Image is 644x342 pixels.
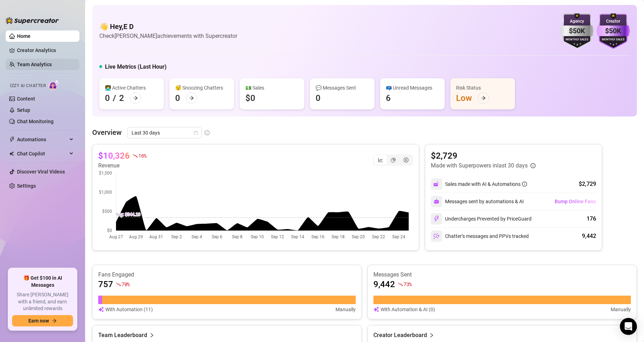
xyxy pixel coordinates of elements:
[98,279,113,290] article: 757
[579,180,596,188] div: $2,729
[92,127,122,138] article: Overview
[49,80,60,90] img: AI Chatter
[205,130,210,135] span: info-circle
[17,107,30,113] a: Setup
[596,25,630,36] div: $50K
[10,82,46,89] span: Izzy AI Chatter
[133,96,138,101] span: arrow-right
[620,318,637,335] div: Open Intercom Messenger
[12,275,73,289] span: 🎁 Get $100 in AI Messages
[132,127,198,138] span: Last 30 days
[316,84,369,92] div: 💬 Messages Sent
[17,134,67,145] span: Automations
[596,18,630,25] div: Creator
[122,281,130,287] span: 70 %
[554,196,596,207] button: Bump Online Fans
[98,271,356,279] article: Fans Engaged
[9,151,14,156] img: Chat Copilot
[194,131,198,135] span: calendar
[335,306,356,313] article: Manually
[119,92,124,104] div: 2
[522,182,527,187] span: info-circle
[386,84,439,92] div: 📪 Unread Messages
[17,33,30,39] a: Home
[373,279,395,290] article: 9,442
[404,158,409,163] span: dollar-circle
[611,306,631,313] article: Manually
[99,32,237,40] article: Check [PERSON_NAME] achievements with Supercreator
[99,22,237,32] h4: 👋 Hey, E D
[386,92,391,104] div: 6
[560,13,594,49] img: silver-badge-roxG0hHS.svg
[373,331,427,340] article: Creator Leaderboard
[433,181,440,187] img: svg%3e
[316,92,321,104] div: 0
[531,163,535,168] span: info-circle
[12,315,73,326] button: Earn nowarrow-right
[433,216,440,222] img: svg%3e
[434,199,439,204] img: svg%3e
[445,180,527,188] div: Sales made with AI & Automations
[17,45,74,56] a: Creator Analytics
[431,196,524,207] div: Messages sent by automations & AI
[596,13,630,49] img: purple-badge-B9DA21FR.svg
[9,137,15,142] span: thunderbolt
[98,306,104,313] img: svg%3e
[175,84,228,92] div: 😴 Snoozing Chatters
[149,331,154,340] span: right
[404,281,412,287] span: 73 %
[391,158,396,163] span: pie-chart
[17,96,35,102] a: Content
[373,271,631,279] article: Messages Sent
[560,25,594,36] div: $50K
[189,96,194,101] span: arrow-right
[378,158,383,163] span: line-chart
[17,62,52,67] a: Team Analytics
[105,92,110,104] div: 0
[431,230,529,242] div: Chatter’s messages and PPVs tracked
[373,306,379,313] img: svg%3e
[98,331,147,340] article: Team Leaderboard
[12,291,73,312] span: Share [PERSON_NAME] with a friend, and earn unlimited rewards
[17,148,67,159] span: Chat Copilot
[431,150,535,161] article: $2,729
[429,331,434,340] span: right
[245,84,299,92] div: 💵 Sales
[560,38,594,42] div: Monthly Sales
[431,161,528,170] article: Made with Superpowers in last 30 days
[555,199,596,204] span: Bump Online Fans
[105,84,158,92] div: 👩‍💻 Active Chatters
[17,119,54,124] a: Chat Monitoring
[431,213,532,224] div: Undercharges Prevented by PriceGuard
[6,17,59,24] img: logo-BBDzfeDw.svg
[98,161,146,170] article: Revenue
[28,318,49,324] span: Earn now
[560,18,594,25] div: Agency
[582,232,596,240] div: 9,442
[17,169,65,175] a: Discover Viral Videos
[105,306,153,313] article: With Automation (11)
[587,215,596,223] div: 176
[17,183,36,189] a: Settings
[98,150,130,161] article: $10,326
[175,92,180,104] div: 0
[245,92,255,104] div: $0
[138,152,146,159] span: 16 %
[596,38,630,42] div: Monthly Sales
[456,84,509,92] div: Risk Status
[381,306,435,313] article: With Automation & AI (0)
[481,96,486,101] span: arrow-right
[52,318,57,323] span: arrow-right
[116,282,121,287] span: fall
[373,154,413,166] div: segmented control
[398,282,403,287] span: fall
[433,233,440,239] img: svg%3e
[133,153,138,158] span: fall
[105,63,167,71] h5: Live Metrics (Last Hour)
